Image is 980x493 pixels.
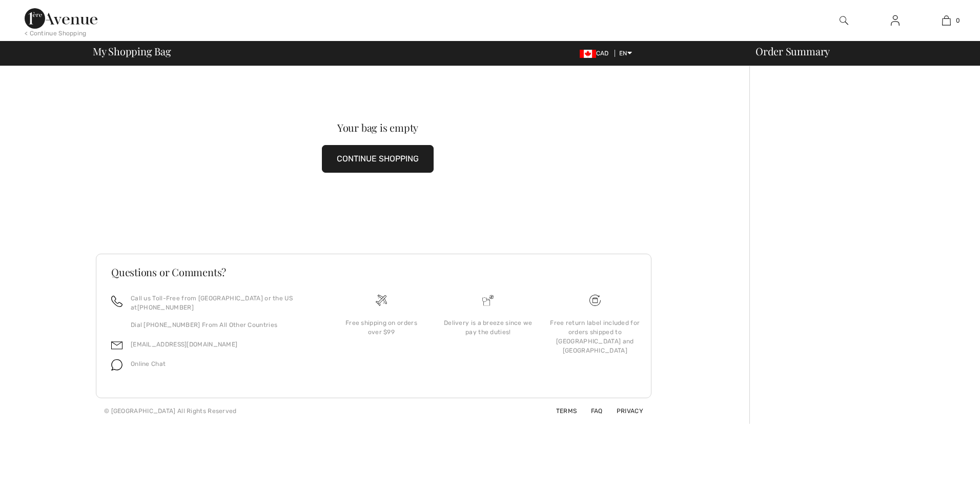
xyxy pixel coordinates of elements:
h3: Questions or Comments? [111,267,636,277]
span: CAD [580,50,613,57]
a: Privacy [604,407,643,415]
div: © [GEOGRAPHIC_DATA] All Rights Reserved [104,406,237,416]
a: Sign In [883,14,908,27]
a: 0 [921,14,971,27]
div: Free return label included for orders shipped to [GEOGRAPHIC_DATA] and [GEOGRAPHIC_DATA] [550,318,640,355]
a: Terms [544,407,577,415]
div: Your bag is empty [124,122,631,133]
img: email [111,340,122,351]
span: Online Chat [131,360,166,367]
button: CONTINUE SHOPPING [322,145,434,173]
img: Delivery is a breeze since we pay the duties! [482,295,494,306]
a: [EMAIL_ADDRESS][DOMAIN_NAME] [131,341,237,348]
img: Free shipping on orders over $99 [589,295,601,306]
p: Dial [PHONE_NUMBER] From All Other Countries [131,320,316,330]
div: Delivery is a breeze since we pay the duties! [443,318,533,337]
span: 0 [956,16,960,25]
span: EN [619,50,632,57]
div: Order Summary [743,46,974,56]
a: FAQ [579,407,603,415]
img: My Info [891,14,900,27]
p: Call us Toll-Free from [GEOGRAPHIC_DATA] or the US at [131,294,316,312]
div: < Continue Shopping [25,29,87,38]
img: call [111,296,122,307]
img: My Bag [942,14,951,27]
span: My Shopping Bag [93,46,171,56]
a: [PHONE_NUMBER] [137,304,194,311]
img: chat [111,359,122,371]
div: Free shipping on orders over $99 [336,318,426,337]
img: 1ère Avenue [25,8,97,29]
img: Free shipping on orders over $99 [376,295,387,306]
img: search the website [840,14,848,27]
img: Canadian Dollar [580,50,596,58]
